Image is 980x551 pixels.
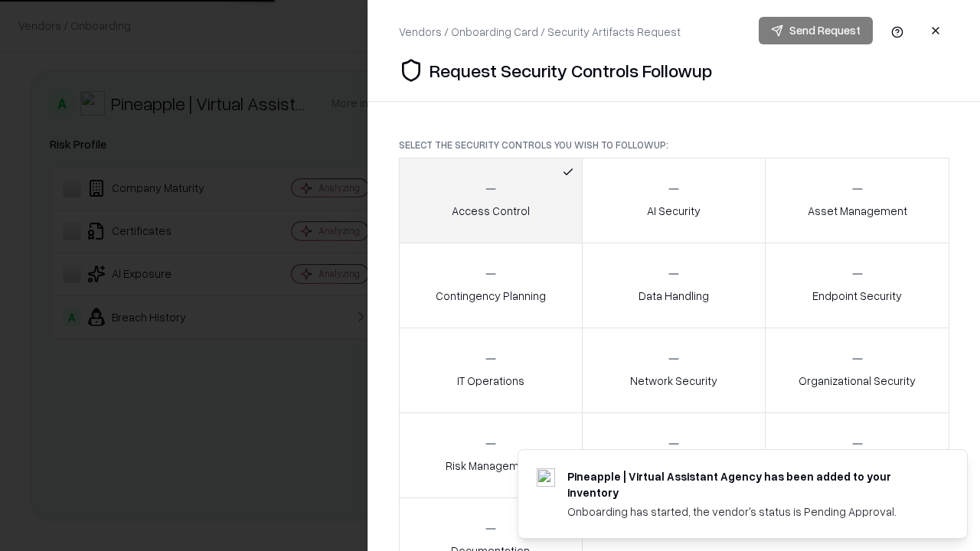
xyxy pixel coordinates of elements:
p: Asset Management [808,203,907,219]
p: Access Control [452,203,530,219]
button: IT Operations [399,328,583,413]
p: Organizational Security [799,373,916,389]
img: trypineapple.com [537,468,555,487]
button: Risk Management [399,412,583,498]
button: Network Security [582,328,766,413]
button: Endpoint Security [765,243,949,328]
p: AI Security [647,203,701,219]
button: Threat Management [765,412,949,498]
p: IT Operations [457,373,524,389]
p: Select the security controls you wish to followup: [399,139,949,152]
button: Data Handling [582,243,766,328]
p: Contingency Planning [436,288,546,304]
button: Organizational Security [765,328,949,413]
p: Data Handling [639,288,709,304]
div: Pineapple | Virtual Assistant Agency has been added to your inventory [567,468,930,500]
button: Access Control [399,158,583,243]
button: Asset Management [765,158,949,243]
p: Request Security Controls Followup [430,58,712,83]
p: Network Security [630,373,717,389]
button: Contingency Planning [399,243,583,328]
button: AI Security [582,158,766,243]
button: Security Incidents [582,412,766,498]
p: Endpoint Security [812,288,902,304]
p: Risk Management [446,458,536,474]
div: Onboarding has started, the vendor's status is Pending Approval. [567,504,930,520]
div: Vendors / Onboarding Card / Security Artifacts Request [399,24,681,40]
